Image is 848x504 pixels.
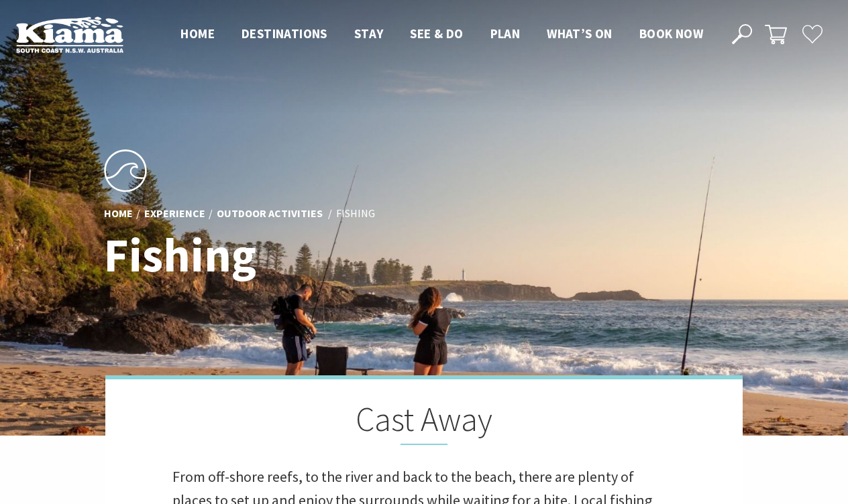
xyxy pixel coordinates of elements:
span: Stay [354,25,384,42]
a: Outdoor Activities [217,206,323,221]
span: Plan [490,25,521,42]
span: Destinations [242,25,327,42]
span: Book now [639,25,703,42]
a: Home [104,206,133,221]
span: What’s On [547,25,613,42]
h1: Fishing [104,229,483,281]
span: Home [180,25,215,42]
img: Kiama Logo [16,16,123,53]
nav: Main Menu [167,23,717,46]
h2: Cast Away [172,399,676,445]
a: Experience [144,206,205,221]
span: See & Do [410,25,463,42]
li: Fishing [336,205,375,223]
